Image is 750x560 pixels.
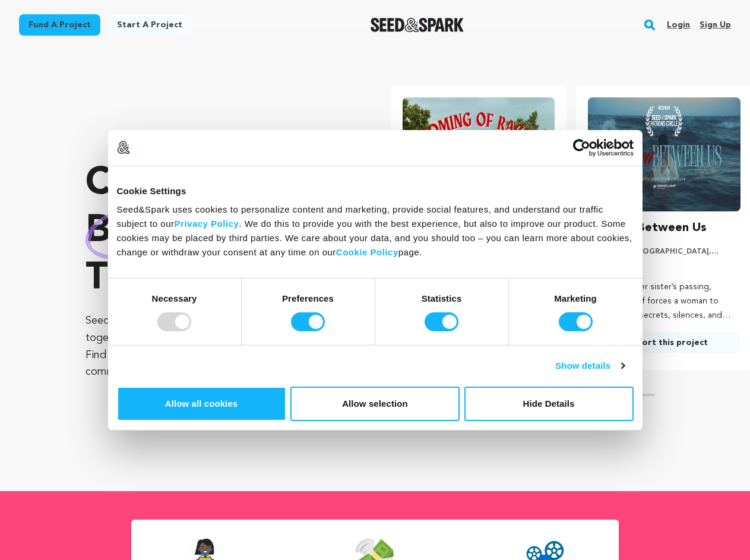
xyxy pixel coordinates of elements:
strong: Preferences [282,293,334,303]
button: Allow selection [290,387,460,421]
div: Cookie Settings [117,183,634,198]
a: Privacy Policy [175,219,239,229]
a: Login [667,15,690,34]
a: Support this project [588,332,740,353]
button: Hide Details [464,387,634,421]
button: Allow all cookies [117,387,286,421]
img: The Sea Between Us image [588,97,740,211]
strong: Statistics [422,293,462,303]
p: [US_STATE][GEOGRAPHIC_DATA], [US_STATE] | Film Short [588,247,740,257]
a: Seed&Spark Homepage [371,18,464,32]
a: Show details [555,359,624,373]
p: Seed&Spark is where creators and audiences work together to bring incredible new projects to life... [86,312,343,381]
a: Cookie Policy [336,247,398,257]
h3: The Sea Between Us [588,219,707,238]
a: Fund a project [19,14,100,36]
img: Coming of Rage image [403,97,555,211]
img: hand sketched image [86,204,195,260]
div: Seed&Spark uses cookies to personalize content and marketing, provide social features, and unders... [117,203,634,260]
strong: Necessary [152,293,197,303]
p: A year after her sister’s passing, mounting grief forces a woman to confront the secrets, silence... [588,280,740,322]
a: Usercentrics Cookiebot - opens in a new window [530,138,634,156]
img: logo [117,141,130,154]
p: Crowdfunding that . [86,160,343,303]
strong: Marketing [554,293,597,303]
p: Drama, Family [588,261,740,271]
img: Seed&Spark Logo Dark Mode [371,18,464,32]
a: Start a project [107,14,192,36]
a: Sign up [700,15,731,34]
